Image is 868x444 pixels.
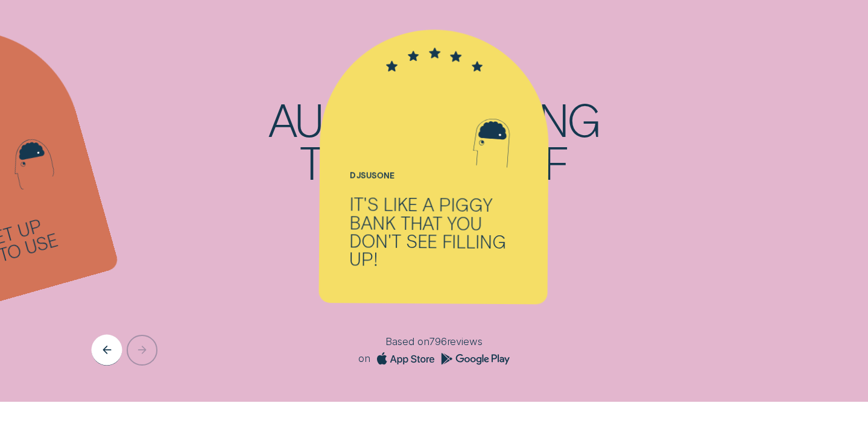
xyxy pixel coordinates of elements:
[265,335,603,349] p: Based on 796 reviews
[265,335,603,366] div: Based on 796 reviews on Trust Pilot
[358,354,370,364] span: on
[370,352,435,366] a: Go to Wisr Round Up App on the Apple App Store
[350,195,518,269] div: It's like a piggy bank that you don't see filling up!
[320,47,549,62] div: 5 Stars
[435,352,510,365] a: Go to Wisr Round Up App on the Google Play Store
[92,335,122,365] button: Previous button
[350,173,395,180] span: DjSuSOne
